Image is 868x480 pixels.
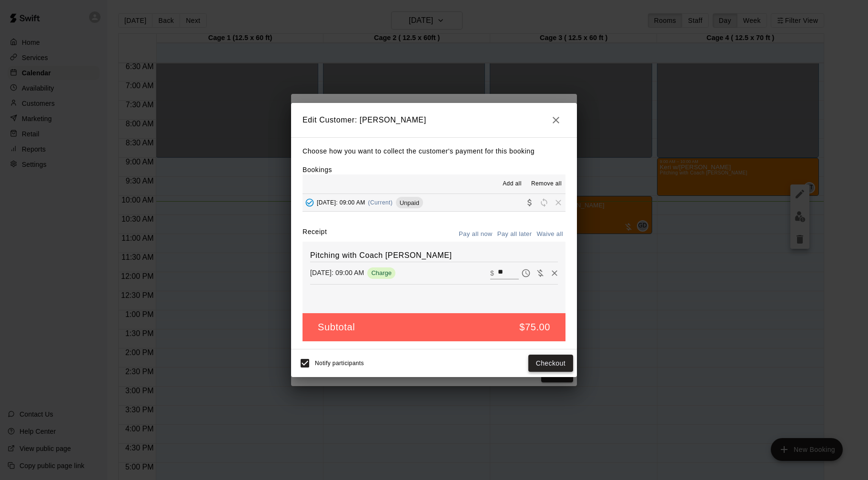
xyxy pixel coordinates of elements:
[368,199,393,206] span: (Current)
[303,195,317,210] button: Added - Collect Payment
[519,268,533,276] span: Pay later
[303,194,565,212] button: Added - Collect Payment[DATE]: 09:00 AM(Current)UnpaidCollect paymentRescheduleRemove
[534,227,565,242] button: Waive all
[533,268,547,276] span: Waive payment
[551,199,565,206] span: Remove
[303,166,332,174] label: Bookings
[523,199,537,206] span: Collect payment
[537,199,551,206] span: Reschedule
[291,103,577,137] h2: Edit Customer: [PERSON_NAME]
[317,199,365,206] span: [DATE]: 09:00 AM
[519,321,550,334] h5: $75.00
[318,321,355,334] h5: Subtotal
[303,145,565,157] p: Choose how you want to collect the customer's payment for this booking
[310,249,558,262] h6: Pitching with Coach [PERSON_NAME]
[497,176,527,192] button: Add all
[490,268,494,278] p: $
[528,355,573,372] button: Checkout
[547,266,562,280] button: Remove
[310,268,364,277] p: [DATE]: 09:00 AM
[303,227,327,242] label: Receipt
[527,176,565,192] button: Remove all
[367,269,395,276] span: Charge
[396,199,423,206] span: Unpaid
[495,227,535,242] button: Pay all later
[315,360,364,367] span: Notify participants
[503,179,522,189] span: Add all
[531,179,562,189] span: Remove all
[456,227,495,242] button: Pay all now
